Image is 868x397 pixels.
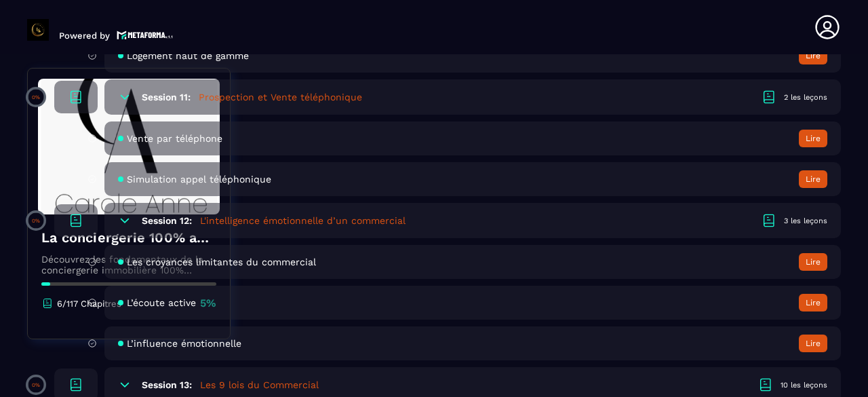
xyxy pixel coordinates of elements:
h4: La conciergerie 100% automatisée [41,228,216,247]
span: Simulation appel téléphonique [127,174,271,185]
span: Les croyances limitantes du commercial [127,257,316,267]
span: Logement haut de gamme [127,50,249,61]
button: Lire [799,130,827,147]
button: Lire [799,170,827,188]
div: 10 les leçons [781,380,827,390]
p: 0% [32,94,40,100]
h6: Session 11: [142,92,191,102]
p: Powered by [59,31,110,41]
span: L’écoute active [127,297,196,308]
h5: Les 9 lois du Commercial [200,378,319,392]
button: Lire [799,294,827,311]
div: 2 les leçons [784,92,827,102]
h5: Prospection et Vente téléphonique [199,90,362,104]
h6: Session 13: [142,379,192,390]
button: Lire [799,47,827,64]
img: banner [38,79,220,214]
span: L’influence émotionnelle [127,338,241,349]
p: 0% [32,382,40,388]
button: Lire [799,253,827,271]
p: 6/117 Chapitres [57,299,121,309]
span: Vente par téléphone [127,133,222,144]
p: Découvrez les fondamentaux de la conciergerie immobilière 100% automatisée. Cette formation est c... [41,254,216,276]
h5: L'intelligence émotionnelle d’un commercial [200,214,406,227]
img: logo [117,29,174,41]
div: 3 les leçons [784,216,827,226]
img: logo-branding [27,19,49,41]
p: 0% [32,218,40,224]
button: Lire [799,335,827,352]
h6: Session 12: [142,215,192,226]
